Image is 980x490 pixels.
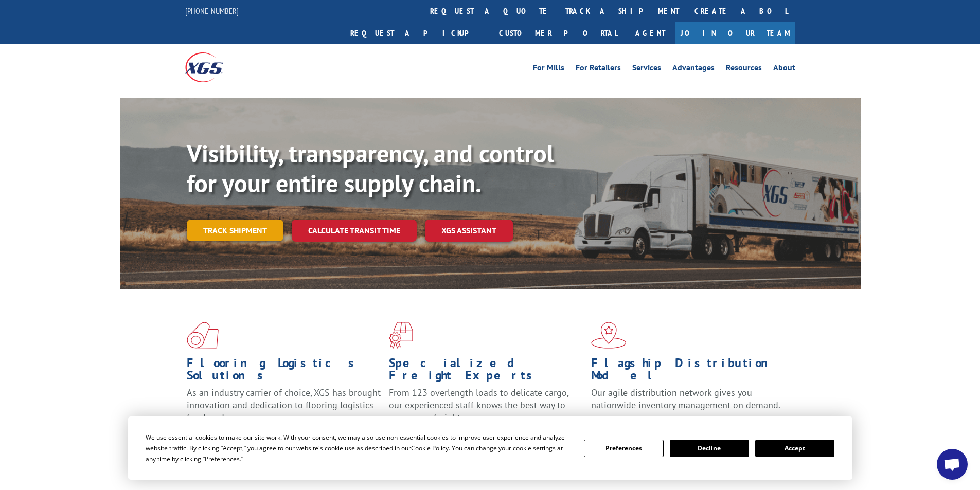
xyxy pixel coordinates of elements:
span: As an industry carrier of choice, XGS has brought innovation and dedication to flooring logistics... [187,387,381,423]
div: We use essential cookies to make our site work. With your consent, we may also use non-essential ... [146,432,572,464]
a: For Mills [533,64,564,75]
p: From 123 overlength loads to delicate cargo, our experienced staff knows the best way to move you... [389,387,583,432]
img: xgs-icon-total-supply-chain-intelligence-red [187,322,219,349]
a: Track shipment [187,220,283,241]
b: Visibility, transparency, and control for your entire supply chain. [187,137,554,199]
a: Resources [726,64,762,75]
div: Cookie Consent Prompt [128,416,852,480]
img: xgs-icon-focused-on-flooring-red [389,322,413,349]
h1: Flagship Distribution Model [591,357,786,387]
button: Decline [670,440,749,457]
a: Agent [625,22,675,44]
a: Join Our Team [675,22,795,44]
button: Preferences [584,440,663,457]
h1: Specialized Freight Experts [389,357,583,387]
a: [PHONE_NUMBER] [185,6,239,16]
a: For Retailers [576,64,621,75]
a: XGS ASSISTANT [425,220,513,242]
a: Advantages [672,64,715,75]
a: Calculate transit time [292,220,417,242]
a: Customer Portal [491,22,625,44]
h1: Flooring Logistics Solutions [187,357,381,387]
a: Services [632,64,661,75]
span: Cookie Policy [411,444,449,452]
img: xgs-icon-flagship-distribution-model-red [591,322,627,349]
a: About [773,64,795,75]
button: Accept [755,440,834,457]
a: Open chat [937,449,968,480]
span: Preferences [205,455,240,463]
span: Our agile distribution network gives you nationwide inventory management on demand. [591,387,780,411]
a: Request a pickup [343,22,491,44]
